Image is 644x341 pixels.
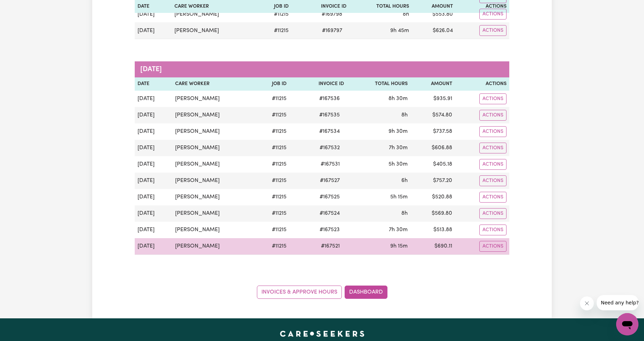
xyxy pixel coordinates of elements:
td: $ 606.88 [410,140,455,156]
span: # 167527 [316,176,344,185]
td: [PERSON_NAME] [172,222,256,238]
button: Actions [479,93,506,104]
a: Invoices & Approve Hours [257,286,342,299]
td: # 11215 [256,238,289,255]
th: Actions [455,77,509,91]
td: $ 737.58 [410,123,455,140]
td: [PERSON_NAME] [172,189,256,205]
th: Care Worker [172,77,256,91]
span: # 167534 [315,127,344,136]
a: Dashboard [345,286,387,299]
td: $ 690.11 [410,238,455,255]
th: Job ID [256,77,289,91]
td: [DATE] [135,123,172,140]
span: 9 hours 45 minutes [390,28,409,33]
span: 8 hours [403,12,409,17]
td: [DATE] [135,107,172,123]
span: # 167535 [315,111,344,119]
td: [PERSON_NAME] [172,6,253,22]
td: $ 574.80 [410,107,455,123]
span: 8 hours [401,112,408,118]
span: 9 hours 30 minutes [388,129,408,134]
td: [PERSON_NAME] [172,140,256,156]
th: Amount [410,77,455,91]
td: [DATE] [135,91,172,107]
td: [PERSON_NAME] [172,91,256,107]
td: $ 513.88 [410,222,455,238]
td: [DATE] [135,140,172,156]
th: Date [135,77,172,91]
button: Actions [479,208,506,219]
td: # 11215 [256,222,289,238]
iframe: Close message [580,296,594,310]
td: # 11215 [256,123,289,140]
button: Actions [479,225,506,235]
td: [DATE] [135,205,172,222]
td: [DATE] [135,6,172,22]
td: $ 520.88 [410,189,455,205]
span: 5 hours 30 minutes [388,161,408,167]
td: [PERSON_NAME] [172,22,253,39]
td: # 11215 [256,189,289,205]
td: $ 553.80 [412,6,456,22]
td: # 11215 [256,205,289,222]
td: [DATE] [135,222,172,238]
span: # 167536 [315,94,344,103]
td: $ 626.04 [412,22,456,39]
td: [PERSON_NAME] [172,205,256,222]
td: # 11215 [256,173,289,189]
td: # 11215 [256,156,289,173]
span: 8 hours 30 minutes [388,96,408,101]
td: $ 405.18 [410,156,455,173]
span: # 167521 [317,242,344,250]
span: # 169797 [318,26,346,35]
span: 7 hours 30 minutes [389,227,408,233]
span: 5 hours 15 minutes [390,194,408,200]
td: # 11215 [256,91,289,107]
td: [DATE] [135,156,172,173]
span: 8 hours [401,211,408,216]
td: [DATE] [135,173,172,189]
button: Actions [479,159,506,170]
th: Total Hours [347,77,410,91]
td: [DATE] [135,238,172,255]
button: Actions [479,126,506,137]
button: Actions [479,192,506,203]
td: [PERSON_NAME] [172,156,256,173]
td: # 11215 [256,140,289,156]
td: # 11215 [254,6,291,22]
a: Careseekers home page [280,331,364,336]
td: [DATE] [135,189,172,205]
span: # 169798 [317,10,346,18]
button: Actions [479,175,506,186]
td: [PERSON_NAME] [172,173,256,189]
span: # 167523 [315,226,344,234]
td: $ 569.80 [410,205,455,222]
td: $ 935.91 [410,91,455,107]
button: Actions [479,25,506,36]
span: # 167532 [315,144,344,152]
span: 9 hours 15 minutes [390,243,408,249]
span: 7 hours 30 minutes [389,145,408,151]
th: Invoice ID [289,77,347,91]
caption: [DATE] [135,61,509,77]
span: Need any help? [4,5,42,10]
button: Actions [479,110,506,121]
iframe: Button to launch messaging window [616,313,638,335]
span: 6 hours [401,178,408,183]
button: Actions [479,241,506,252]
span: # 167525 [315,193,344,201]
td: # 11215 [254,22,291,39]
span: # 167524 [315,209,344,218]
td: [PERSON_NAME] [172,107,256,123]
td: [DATE] [135,22,172,39]
td: [PERSON_NAME] [172,238,256,255]
td: # 11215 [256,107,289,123]
span: # 167531 [316,160,344,168]
button: Actions [479,9,506,20]
td: [PERSON_NAME] [172,123,256,140]
button: Actions [479,143,506,153]
td: $ 757.20 [410,173,455,189]
iframe: Message from company [597,295,638,310]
